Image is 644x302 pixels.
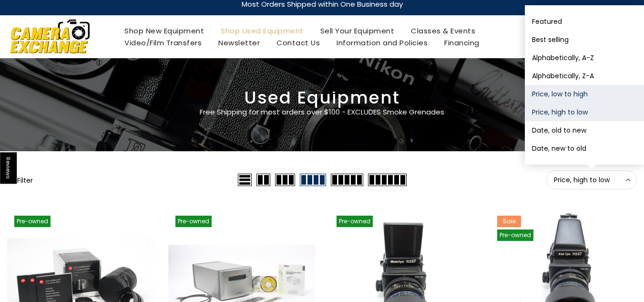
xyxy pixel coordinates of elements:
[268,37,328,49] a: Contact Us
[525,67,644,85] button: Alphabetically, Z-A
[328,37,436,49] a: Information and Policies
[525,49,644,67] button: Alphabetically, A-Z
[525,139,644,157] button: Date, new to old
[525,12,644,31] button: Featured
[116,25,213,37] a: Shop New Equipment
[7,175,33,185] button: Show filters
[546,170,637,189] button: Price, high to low
[525,121,644,139] button: Date, old to new
[143,106,501,118] p: Free Shipping for most orders over $100 - EXCLUDES Smoke Grenades
[213,25,312,37] a: Shop Used Equipment
[525,85,644,103] button: Price, low to high
[210,37,268,49] a: Newsletter
[403,25,484,37] a: Classes & Events
[525,31,644,49] button: Best selling
[436,37,488,49] a: Financing
[116,37,210,49] a: Video/Film Transfers
[7,92,637,104] h3: Used Equipment
[554,176,629,184] span: Price, high to low
[525,103,644,121] button: Price, high to low
[312,25,403,37] a: Sell Your Equipment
